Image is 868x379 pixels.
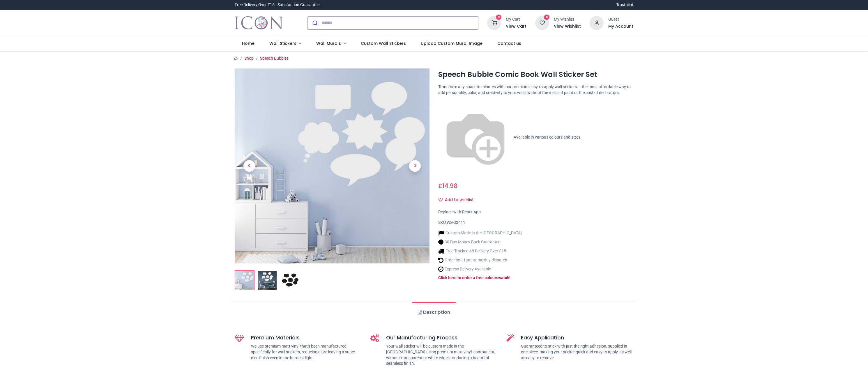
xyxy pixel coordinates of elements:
[235,15,283,31] a: Logo of Icon Wall Stickers
[438,230,522,236] li: Custom Made in the [GEOGRAPHIC_DATA]
[251,343,362,361] p: We use premium matt vinyl that's been manufactured specifically for wall stickers, reducing glare...
[616,2,633,8] a: Trustpilot
[487,20,501,25] a: 0
[235,15,283,31] img: Icon Wall Stickers
[400,98,429,234] a: Next
[251,334,362,341] h5: Premium Materials
[535,20,549,25] a: 0
[438,220,633,226] div: SKU:
[409,160,421,172] span: Next
[496,15,501,20] sup: 0
[235,68,430,263] img: Speech Bubble Comic Book Wall Sticker Set
[243,160,255,172] span: Previous
[521,334,634,341] h5: Easy Application
[608,24,633,29] a: My Account
[269,40,296,46] span: Wall Stickers
[442,182,457,190] span: 14.98
[544,15,549,20] sup: 0
[438,239,522,245] li: 30 Day Money Back Guarantee
[521,343,634,361] p: Guaranteed to stick with just the right adhesion, supplied in one piece, making your sticker quic...
[361,40,406,46] span: Custom Wall Stickers
[438,209,633,215] div: Replace with React App.
[554,24,581,29] a: View Wishlist
[262,36,309,51] a: Wall Stickers
[496,275,509,280] a: swatch
[514,135,581,139] span: Available in various colours and sizes.
[386,334,498,341] h5: Our Manufacturing Process
[447,220,465,225] span: WS-33411
[438,195,479,205] button: Add to wishlistAdd to wishlist
[438,182,457,190] span: £
[421,40,482,46] span: Upload Custom Mural Image
[608,17,633,22] div: Guest
[506,24,526,29] a: View Cart
[235,98,264,234] a: Previous
[258,271,277,290] img: WS-33411-02
[438,84,633,95] p: Transform any space in minutes with our premium easy-to-apply wall stickers — the most affordable...
[438,257,522,263] li: Order by 11am, same day dispatch
[509,275,510,280] a: !
[244,56,254,61] a: Shop
[506,17,526,22] div: My Cart
[438,100,513,175] img: color-wheel.png
[438,248,522,254] li: Free Tracked 48 Delivery Over £15
[308,17,321,29] button: Submit
[497,40,521,46] span: Contact us
[439,198,443,202] i: Add to wishlist
[554,17,581,22] div: My Wishlist
[412,302,456,323] a: Description
[260,56,289,61] a: Speech Bubbles
[438,266,522,272] li: Express Delivery Available
[235,271,254,290] img: Speech Bubble Comic Book Wall Sticker Set
[438,70,633,79] h1: Speech Bubble Comic Book Wall Sticker Set
[438,275,496,280] a: Click here to order a free colour
[386,343,498,366] p: Your wall sticker will be custom made in the [GEOGRAPHIC_DATA] using premium matt vinyl, contour ...
[281,271,299,290] img: WS-33411-03
[309,36,353,51] a: Wall Murals
[316,40,341,46] span: Wall Murals
[235,2,319,8] div: Free Delivery Over £15 - Satisfaction Guarantee
[242,40,254,46] span: Home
